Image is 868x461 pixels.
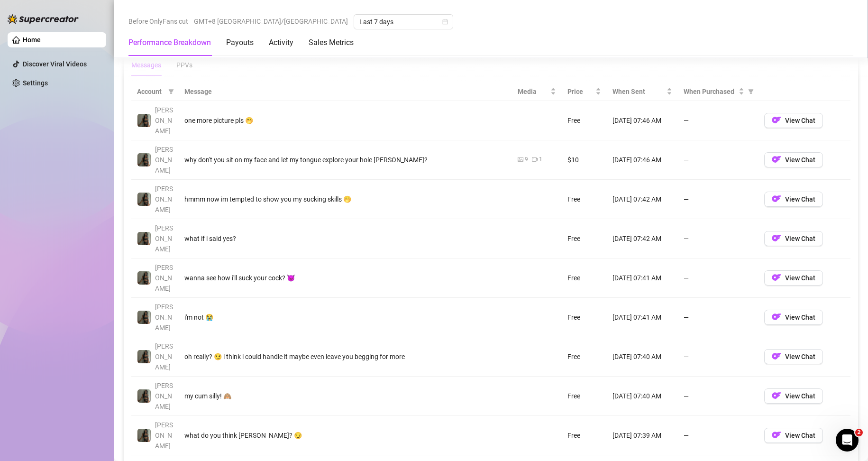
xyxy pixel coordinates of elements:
a: OFView Chat [764,355,823,362]
span: Before OnlyFans cut [128,14,188,28]
img: OF [772,273,781,282]
td: Free [562,219,607,258]
td: — [678,298,758,337]
span: View Chat [785,274,815,282]
a: Settings [23,79,48,87]
a: OFView Chat [764,158,823,166]
span: filter [746,84,756,99]
span: calendar [442,19,448,25]
span: View Chat [785,117,815,124]
iframe: Intercom live chat [836,429,859,452]
span: When Purchased [684,86,737,97]
div: what if i said yes? [184,233,506,244]
img: Brandy [137,232,151,245]
img: OF [772,155,781,164]
img: OF [772,351,781,361]
td: Free [562,377,607,416]
span: Account [137,86,164,97]
td: Free [562,101,607,140]
img: Brandy [137,429,151,442]
a: OFView Chat [764,276,823,284]
img: Brandy [137,350,151,363]
th: When Sent [607,83,678,101]
button: OFView Chat [764,310,823,325]
span: [PERSON_NAME] [155,421,173,450]
button: OFView Chat [764,270,823,286]
td: [DATE] 07:41 AM [607,258,678,298]
span: [PERSON_NAME] [155,106,173,135]
td: [DATE] 07:40 AM [607,337,678,377]
td: Free [562,416,607,455]
td: [DATE] 07:39 AM [607,416,678,455]
span: filter [748,89,754,94]
div: what do you think [PERSON_NAME]? 😏 [184,430,506,441]
td: — [678,416,758,455]
button: OFView Chat [764,388,823,404]
th: When Purchased [678,83,758,101]
a: Home [23,36,41,44]
a: OFView Chat [764,197,823,205]
td: — [678,258,758,298]
span: 2 [855,429,863,436]
div: wanna see how i'll suck your cock? 😈 [184,273,506,283]
img: OF [772,312,781,322]
img: OF [772,115,781,125]
td: [DATE] 07:46 AM [607,140,678,180]
a: OFView Chat [764,237,823,244]
div: Payouts [226,37,254,48]
th: Message [179,83,512,101]
div: Messages [131,60,161,70]
span: View Chat [785,353,815,360]
a: OFView Chat [764,119,823,126]
span: When Sent [612,86,665,97]
button: OFView Chat [764,428,823,443]
td: $10 [562,140,607,180]
div: oh really? 😏 i think i could handle it maybe even leave you begging for more [184,351,506,362]
td: [DATE] 07:42 AM [607,219,678,258]
img: Brandy [137,311,151,324]
div: hmmm now im tempted to show you my sucking skills 🤭 [184,194,506,204]
a: OFView Chat [764,433,823,441]
td: Free [562,337,607,377]
td: Free [562,180,607,219]
span: View Chat [785,392,815,400]
td: — [678,101,758,140]
button: OFView Chat [764,192,823,207]
td: [DATE] 07:42 AM [607,180,678,219]
span: View Chat [785,235,815,242]
img: Brandy [137,153,151,166]
div: PPVs [176,60,192,70]
span: View Chat [785,313,815,321]
span: GMT+8 [GEOGRAPHIC_DATA]/[GEOGRAPHIC_DATA] [194,14,348,28]
span: filter [166,84,176,99]
td: [DATE] 07:41 AM [607,298,678,337]
span: [PERSON_NAME] [155,382,173,410]
td: — [678,180,758,219]
div: 9 [525,155,528,164]
th: Media [512,83,562,101]
div: i'm not 😭 [184,312,506,323]
a: OFView Chat [764,394,823,402]
span: View Chat [785,432,815,439]
img: OF [772,233,781,243]
td: [DATE] 07:40 AM [607,377,678,416]
div: 1 [539,155,542,164]
span: [PERSON_NAME] [155,264,173,292]
img: Brandy [137,193,151,206]
img: Brandy [137,389,151,403]
img: logo-BBDzfeDw.svg [8,14,79,24]
span: [PERSON_NAME] [155,342,173,371]
span: [PERSON_NAME] [155,303,173,332]
span: View Chat [785,156,815,164]
span: [PERSON_NAME] [155,224,173,253]
td: Free [562,298,607,337]
img: Brandy [137,114,151,127]
span: Price [567,86,594,97]
a: OFView Chat [764,315,823,323]
button: OFView Chat [764,231,823,246]
span: View Chat [785,195,815,203]
td: — [678,337,758,377]
img: OF [772,194,781,203]
div: Performance Breakdown [128,37,211,48]
div: my cum silly! 🙈 [184,391,506,401]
